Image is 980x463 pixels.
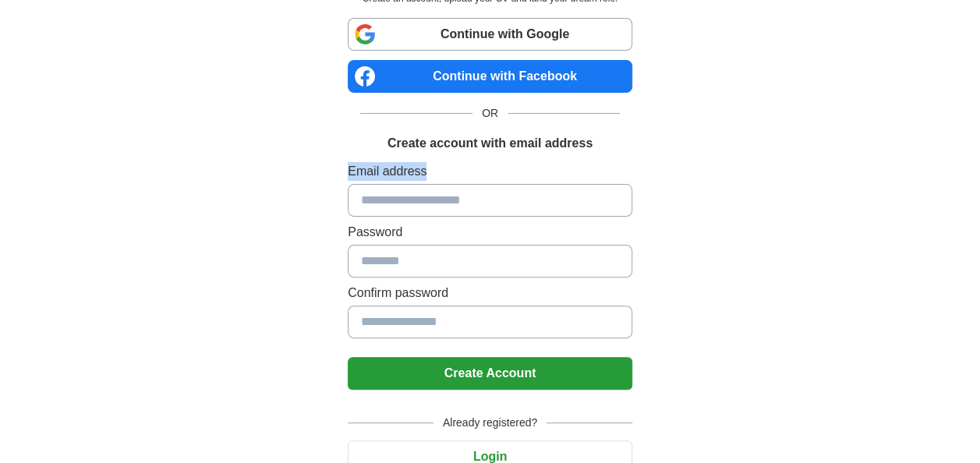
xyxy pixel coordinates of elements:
[348,60,632,93] a: Continue with Facebook
[348,450,632,463] a: Login
[348,284,632,302] label: Confirm password
[348,162,632,181] label: Email address
[472,105,508,122] span: OR
[348,223,632,242] label: Password
[433,415,547,431] span: Already registered?
[387,134,593,153] h1: Create account with email address
[348,357,632,390] button: Create Account
[348,18,632,51] a: Continue with Google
